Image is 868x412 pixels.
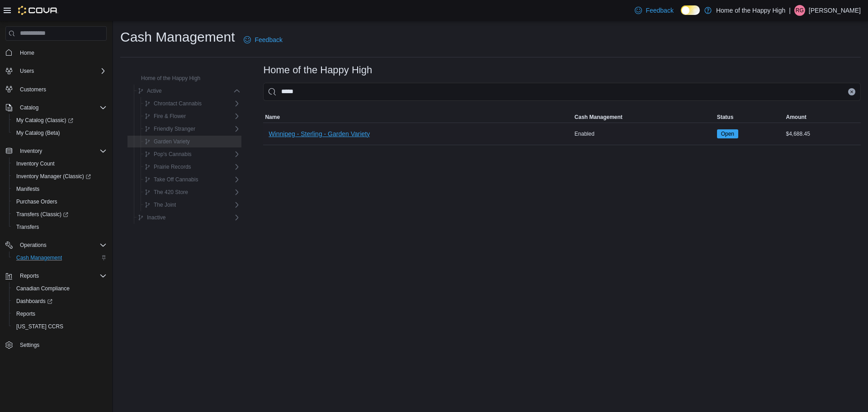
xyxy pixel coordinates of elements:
span: Manifests [13,184,107,194]
span: RG [796,5,804,16]
span: Settings [20,341,39,349]
p: | [789,5,791,16]
span: Canadian Compliance [16,285,70,292]
span: Transfers (Classic) [16,211,68,218]
span: Winnipeg - Sterling - Garden Variety [269,129,370,138]
button: Operations [2,239,110,251]
span: Dashboards [16,298,52,305]
a: My Catalog (Classic) [13,115,77,126]
a: My Catalog (Classic) [9,114,110,127]
span: The Joint [154,201,176,208]
span: Open [721,130,734,138]
button: Name [263,112,572,123]
span: Reports [16,270,107,281]
span: Status [717,114,734,121]
span: [US_STATE] CCRS [16,323,63,330]
button: Home [2,46,110,59]
button: Fire & Flower [141,111,189,122]
nav: Complex example [5,43,107,375]
button: Pop's Cannabis [141,149,195,160]
span: Home [20,49,34,57]
button: Amount [784,112,861,123]
span: My Catalog (Beta) [13,128,107,138]
span: Fire & Flower [154,113,186,120]
span: My Catalog (Beta) [16,129,60,137]
a: Home [16,47,38,58]
span: Reports [16,310,35,317]
button: Settings [2,338,110,351]
span: My Catalog (Classic) [16,117,73,124]
span: Customers [16,84,107,95]
button: Winnipeg - Sterling - Garden Variety [265,125,373,143]
button: Garden Variety [141,136,193,147]
span: Cash Management [575,114,623,121]
span: Transfers [13,222,107,232]
span: Friendly Stranger [154,125,195,133]
button: Purchase Orders [9,195,110,208]
button: Manifests [9,183,110,195]
span: Garden Variety [154,138,190,145]
button: The 420 Store [141,187,192,198]
a: Transfers (Classic) [13,209,72,220]
a: Customers [16,84,50,95]
span: Transfers [16,223,39,231]
span: Inactive [147,214,165,221]
span: Catalog [16,102,107,113]
button: Clear input [848,88,855,95]
a: Dashboards [9,295,110,308]
span: Chrontact Cannabis [154,100,202,107]
button: Users [2,65,110,77]
button: Catalog [16,102,42,113]
span: Name [265,114,280,121]
button: Customers [2,83,110,96]
span: Take Off Cannabis [154,176,198,183]
button: Cash Management [573,112,715,123]
button: Active [134,85,165,96]
button: Catalog [2,101,110,114]
div: Enabled [573,128,715,139]
a: Feedback [631,1,677,19]
span: Settings [16,339,107,350]
button: Inventory Count [9,157,110,170]
a: Settings [16,340,43,350]
button: [US_STATE] CCRS [9,320,110,333]
a: Transfers (Classic) [9,208,110,221]
button: The Joint [141,199,179,210]
span: Inventory Manager (Classic) [16,173,91,180]
span: Catalog [20,104,38,111]
button: Reports [16,270,42,281]
button: Reports [2,270,110,282]
p: Home of the Happy High [716,5,785,16]
a: Inventory Manager (Classic) [13,171,94,182]
span: The 420 Store [154,189,188,196]
button: Inactive [134,212,169,223]
button: Chrontact Cannabis [141,98,205,109]
span: My Catalog (Classic) [13,115,107,126]
input: Dark Mode [681,5,700,15]
span: Users [20,67,34,75]
button: Cash Management [9,251,110,264]
a: Feedback [240,31,286,49]
span: Amount [786,114,806,121]
input: This is a search bar. As you type, the results lower in the page will automatically filter. [263,83,861,101]
span: Purchase Orders [13,196,107,207]
span: Feedback [646,6,673,15]
button: Take Off Cannabis [141,174,202,185]
span: Inventory [20,147,42,155]
button: My Catalog (Beta) [9,127,110,139]
button: Friendly Stranger [141,123,199,134]
span: Home of the Happy High [141,75,200,82]
a: Transfers [13,222,42,232]
a: Purchase Orders [13,196,61,207]
span: Open [717,129,738,138]
button: Users [16,66,38,76]
a: Dashboards [13,296,56,307]
span: Reports [13,308,107,319]
span: Purchase Orders [16,198,57,205]
div: Ryan Gibbons [794,5,805,16]
button: Inventory [16,146,46,156]
a: Inventory Count [13,158,58,169]
a: Reports [13,308,39,319]
span: Users [16,66,107,76]
span: Reports [20,272,39,279]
